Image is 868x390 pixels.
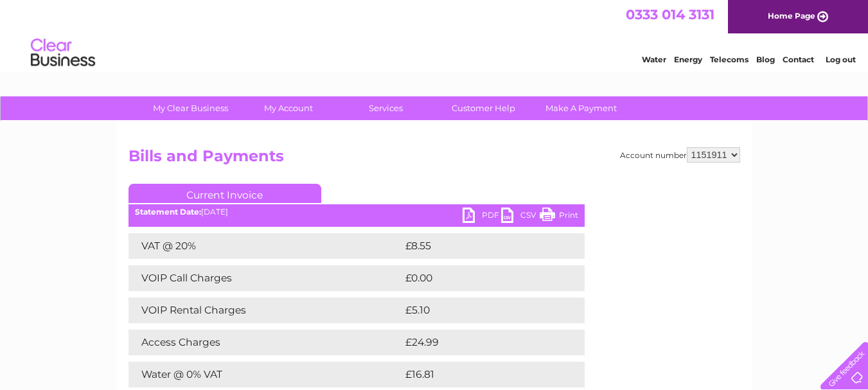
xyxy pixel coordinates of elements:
a: My Clear Business [137,96,244,120]
a: Telecoms [710,55,748,64]
a: Make A Payment [528,96,634,120]
div: Account number [620,147,740,163]
a: PDF [463,208,501,226]
a: Log out [826,55,856,64]
td: VOIP Rental Charges [128,297,402,323]
td: £24.99 [402,330,560,355]
img: logo.png [30,33,96,73]
td: £0.00 [402,265,555,291]
a: Services [333,96,439,120]
a: Print [540,208,578,226]
b: Statement Date: [135,207,201,217]
a: My Account [235,96,341,120]
a: Contact [783,55,814,64]
a: 0333 014 3131 [626,6,714,22]
a: Blog [756,55,775,64]
td: Water @ 0% VAT [128,362,402,387]
div: [DATE] [128,208,585,217]
div: Clear Business is a trading name of Verastar Limited (registered in [GEOGRAPHIC_DATA] No. 3667643... [131,7,738,62]
a: Customer Help [430,96,536,120]
td: VAT @ 20% [128,233,402,259]
td: £16.81 [402,362,556,387]
a: Water [642,55,666,64]
td: £5.10 [402,297,553,323]
td: VOIP Call Charges [128,265,402,291]
a: Energy [674,55,702,64]
a: Current Invoice [128,184,321,203]
a: CSV [501,208,540,226]
td: Access Charges [128,330,402,355]
td: £8.55 [402,233,554,259]
h2: Bills and Payments [128,147,740,172]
